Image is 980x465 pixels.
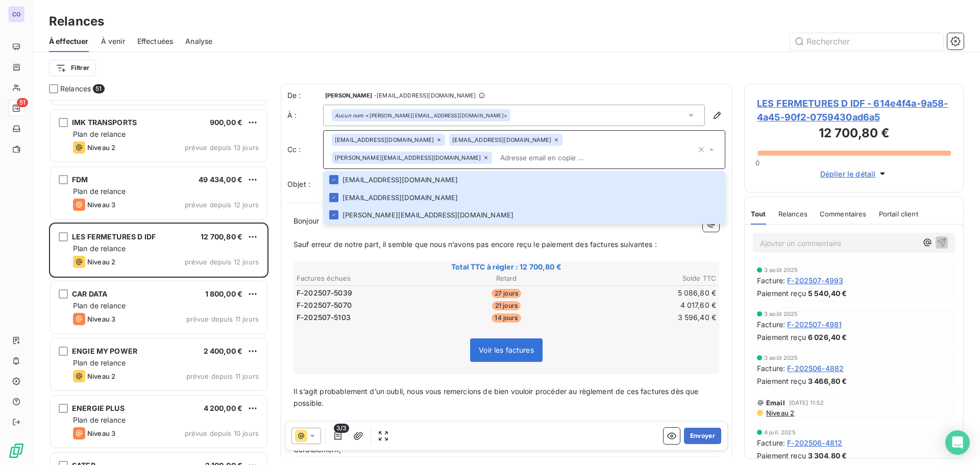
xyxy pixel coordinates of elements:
input: Adresse email en copie ... [496,150,696,165]
span: - [EMAIL_ADDRESS][DOMAIN_NAME] [374,92,476,99]
span: 3 août 2025 [764,267,798,273]
span: Analyse [185,36,212,46]
span: FDM [72,175,88,184]
span: Portail client [879,210,918,218]
span: Niveau 2 [765,409,794,417]
span: 14 jours [492,313,521,323]
span: Facture : [757,363,785,374]
label: À : [287,110,323,120]
span: 49 434,00 € [199,175,242,184]
li: [EMAIL_ADDRESS][DOMAIN_NAME] [323,171,725,189]
span: ENGIE MY POWER [72,347,137,355]
th: Factures échues [296,273,435,284]
td: 5 086,80 € [577,287,717,299]
span: À venir [101,36,125,46]
span: Sauf erreur de notre part, il semble que nous n’avons pas encore reçu le paiement des factures su... [293,240,657,249]
span: 1 800,00 € [205,289,243,298]
span: 2 400,00 € [204,347,243,355]
span: Il s’agit probablement d’un oubli, nous vous remercions de bien vouloir procéder au règlement de ... [293,387,701,407]
span: prévue depuis 10 jours [185,429,259,437]
span: Niveau 2 [87,143,115,152]
span: Plan de relance [73,187,126,195]
span: CAR DATA [72,289,107,298]
h3: Relances [49,12,104,31]
span: Facture : [757,275,785,286]
span: Niveau 2 [87,258,115,266]
td: 3 596,40 € [577,312,717,323]
span: Bonjour [293,216,319,225]
h3: 12 700,80 € [757,124,951,144]
span: Plan de relance [73,358,126,367]
span: Tout [751,210,766,218]
span: Plan de relance [73,244,126,253]
a: 51 [8,100,24,116]
em: Aucun nom [335,112,363,119]
span: ENERGIE PLUS [72,404,125,412]
div: <[PERSON_NAME][EMAIL_ADDRESS][DOMAIN_NAME]> [335,112,507,119]
span: F-202506-4812 [787,437,842,448]
li: [PERSON_NAME][EMAIL_ADDRESS][DOMAIN_NAME] [323,206,725,224]
span: LES FERMETURES D IDF - 614e4f4a-9a58-4a45-90f2-0759430ad6a5 [757,96,951,124]
span: 0 [755,159,759,167]
span: Relances [60,84,91,94]
label: Cc : [287,144,323,155]
img: Logo LeanPay [8,443,24,459]
div: Open Intercom Messenger [945,430,970,455]
span: Effectuées [137,36,174,46]
span: F-202507-4981 [787,319,842,330]
span: Voir les factures [479,346,534,354]
td: 4 017,60 € [577,300,717,311]
button: Filtrer [49,60,96,76]
span: 900,00 € [210,118,242,127]
span: Plan de relance [73,415,126,424]
span: Paiement reçu [757,332,806,342]
div: grid [49,100,268,465]
span: Plan de relance [73,130,126,138]
span: [DATE] 11:52 [789,400,824,406]
span: 21 jours [492,301,521,310]
button: Envoyer [684,428,721,444]
button: Déplier le détail [817,168,891,180]
span: Niveau 3 [87,201,115,209]
span: À effectuer [49,36,89,46]
span: 3 304,80 € [808,450,847,461]
span: F-202507-5070 [297,300,352,310]
span: Objet : [287,180,310,188]
th: Retard [436,273,576,284]
span: De : [287,90,323,101]
th: Solde TTC [577,273,717,284]
span: IMK TRANSPORTS [72,118,137,127]
span: Niveau 2 [87,372,115,380]
div: CO [8,6,24,22]
span: prévue depuis 11 jours [186,372,259,380]
span: [PERSON_NAME] [325,92,372,99]
span: 27 jours [492,289,521,298]
span: 12 700,80 € [201,232,242,241]
span: 3 466,80 € [808,376,847,386]
span: Email [766,399,785,407]
span: 4 juil. 2025 [764,429,796,435]
span: Facture : [757,437,785,448]
span: 3 août 2025 [764,355,798,361]
span: F-202507-4993 [787,275,843,286]
span: [EMAIL_ADDRESS][DOMAIN_NAME] [335,137,434,143]
span: 6 026,40 € [808,332,847,342]
span: 5 540,40 € [808,288,847,299]
span: Niveau 3 [87,315,115,323]
span: [PERSON_NAME][EMAIL_ADDRESS][DOMAIN_NAME] [335,155,481,161]
span: 51 [93,84,104,93]
span: F-202507-5103 [297,312,351,323]
span: prévue depuis 12 jours [185,258,259,266]
span: Commentaires [820,210,867,218]
span: Paiement reçu [757,288,806,299]
span: Facture : [757,319,785,330]
input: Rechercher [790,33,943,50]
span: F-202506-4882 [787,363,844,374]
span: prévue depuis 12 jours [185,201,259,209]
span: 51 [17,98,28,107]
span: Paiement reçu [757,376,806,386]
span: prévue depuis 11 jours [186,315,259,323]
span: 3/3 [334,424,349,433]
span: 3 août 2025 [764,311,798,317]
span: Plan de relance [73,301,126,310]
